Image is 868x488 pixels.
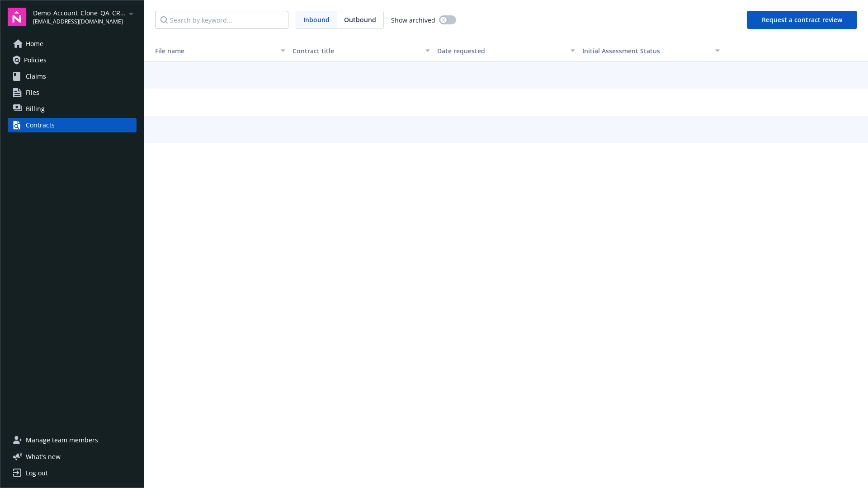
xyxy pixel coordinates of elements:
span: Initial Assessment Status [582,47,660,55]
a: Claims [8,69,137,84]
span: Outbound [337,11,383,28]
span: What ' s new [26,452,61,461]
div: File name [148,46,275,56]
div: Log out [26,466,48,480]
div: Contracts [26,118,55,132]
button: Contract title [289,40,434,61]
a: Billing [8,102,137,116]
img: navigator-logo.svg [8,8,26,26]
div: Toggle SortBy [582,46,710,56]
input: Search by keyword... [155,11,288,29]
span: Outbound [344,15,376,24]
a: Files [8,85,137,100]
span: Policies [24,53,47,67]
span: Inbound [296,11,337,28]
div: Date requested [437,46,565,56]
span: Inbound [303,15,330,24]
span: Show archived [391,15,435,25]
div: Contract title [292,46,420,56]
span: Billing [26,102,45,116]
button: Date requested [434,40,578,61]
button: Request a contract review [747,11,857,29]
span: Claims [26,69,46,84]
a: Policies [8,53,137,67]
span: Files [26,85,39,100]
a: arrowDropDown [126,8,137,19]
button: Demo_Account_Clone_QA_CR_Tests_Demo[EMAIL_ADDRESS][DOMAIN_NAME]arrowDropDown [33,8,137,26]
span: Demo_Account_Clone_QA_CR_Tests_Demo [33,8,126,18]
span: Home [26,37,43,51]
a: Manage team members [8,433,137,447]
span: Manage team members [26,433,98,447]
a: Home [8,37,137,51]
span: [EMAIL_ADDRESS][DOMAIN_NAME] [33,18,126,26]
a: Contracts [8,118,137,132]
div: Toggle SortBy [148,46,275,56]
button: What's new [8,452,75,461]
